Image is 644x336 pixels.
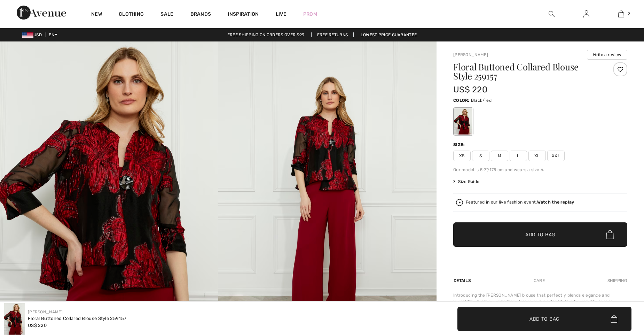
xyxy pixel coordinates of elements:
[453,178,479,185] span: Size Guide
[454,108,472,135] div: Black/red
[28,310,63,314] a: [PERSON_NAME]
[22,32,45,37] span: USD
[453,52,488,57] a: [PERSON_NAME]
[491,151,508,161] span: M
[28,315,126,322] div: Floral Buttoned Collared Blouse Style 259157
[311,32,354,37] a: Free Returns
[453,292,627,323] div: Introducing the [PERSON_NAME] blouse that perfectly blends elegance and versatility. Featuring a ...
[91,11,102,18] a: New
[453,274,473,287] div: Details
[471,98,492,103] span: Black/red
[160,11,173,18] a: Sale
[453,142,466,148] div: Size:
[549,10,555,18] img: search the website
[453,85,487,94] span: US$ 220
[472,151,489,161] span: S
[547,151,565,161] span: XXL
[611,315,617,323] img: Bag.svg
[628,11,630,17] span: 2
[510,151,527,161] span: L
[456,199,463,206] img: Watch the replay
[528,274,551,287] div: Care
[453,151,471,161] span: XS
[587,50,627,60] button: Write a review
[466,200,574,205] div: Featured in our live fashion event.
[453,167,627,173] div: Our model is 5'9"/175 cm and wears a size 6.
[606,274,627,287] div: Shipping
[525,231,555,238] span: Add to Bag
[355,32,423,37] a: Lowest Price Guarantee
[222,32,310,37] a: Free shipping on orders over $99
[528,151,546,161] span: XL
[457,307,631,331] button: Add to Bag
[190,11,211,18] a: Brands
[453,98,470,103] span: Color:
[529,315,559,322] span: Add to Bag
[453,222,627,247] button: Add to Bag
[228,11,259,18] span: Inspiration
[537,200,574,205] strong: Watch the replay
[276,10,286,18] a: Live
[583,10,589,18] img: My Info
[606,230,614,239] img: Bag.svg
[604,10,638,18] a: 2
[28,323,47,328] span: US$ 220
[303,10,317,18] a: Prom
[17,6,66,20] img: 1ère Avenue
[453,62,598,81] h1: Floral Buttoned Collared Blouse Style 259157
[119,11,144,18] a: Clothing
[618,10,624,18] img: My Bag
[4,303,25,335] img: Floral Buttoned Collared Blouse Style 259157
[49,32,57,37] span: EN
[578,10,595,18] a: Sign In
[22,32,33,38] img: US Dollar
